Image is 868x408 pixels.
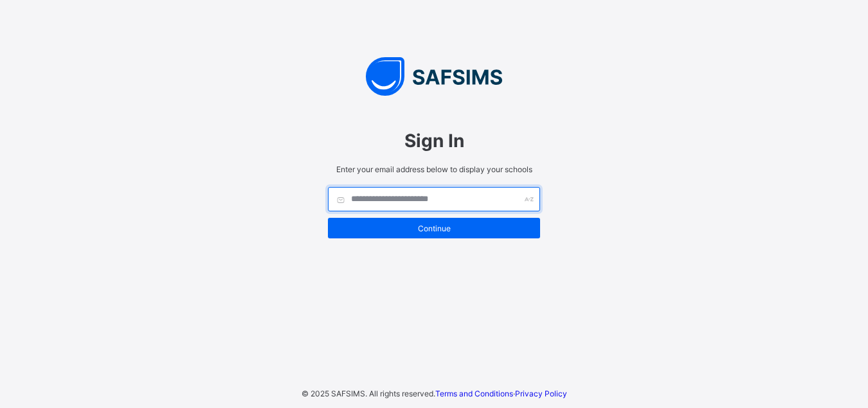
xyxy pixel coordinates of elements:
span: Enter your email address below to display your schools [328,164,540,174]
span: © 2025 SAFSIMS. All rights reserved. [302,389,435,398]
span: Sign In [328,130,540,152]
span: Continue [338,224,530,233]
img: SAFSIMS Logo [315,57,553,96]
a: Privacy Policy [515,389,567,398]
span: · [435,389,567,398]
a: Terms and Conditions [435,389,513,398]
